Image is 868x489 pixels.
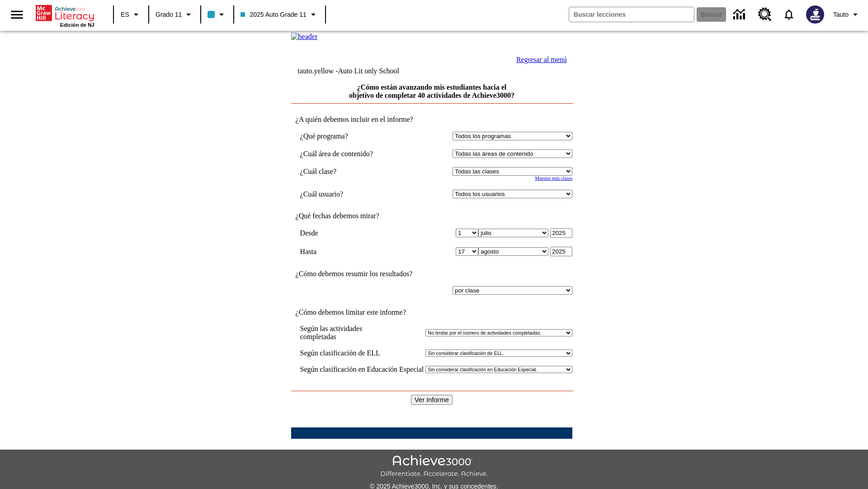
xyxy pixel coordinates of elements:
button: El color de la clase es azul claro. Cambiar el color de la clase. [204,6,231,23]
a: Notificaciones [777,3,801,26]
nobr: ¿Cuál área de contenido? [300,150,373,158]
button: Abrir el menú lateral [4,1,30,28]
td: Desde [300,228,401,238]
a: Regresar al menú [516,56,567,63]
a: Muestre más clases [535,176,572,181]
button: Escoja un nuevo avatar [801,3,830,26]
td: tauto.yellow - [298,67,463,75]
td: ¿Cuál clase? [300,167,401,176]
button: Grado: Grado 11, Elige un grado [152,6,198,23]
td: ¿Qué fechas debemos mirar? [291,212,573,220]
nobr: Auto Lit only School [338,67,399,75]
a: Centro de recursos, Se abrirá en una pestaña nueva. [753,2,777,27]
button: Perfil/Configuración [830,6,864,23]
td: Hasta [300,247,401,256]
span: Grado 11 [156,10,182,19]
a: Centro de información [728,2,753,27]
td: Según clasificación de ELL [300,349,424,357]
td: ¿A quién debemos incluir en el informe? [291,115,573,124]
span: ES [121,10,129,19]
a: ¿Cómo están avanzando mis estudiantes hacia el objetivo de completar 40 actividades de Achieve3000? [349,83,514,99]
span: Tauto [833,10,849,19]
img: Avatar [806,5,824,24]
button: Lenguaje: ES, Selecciona un idioma [117,6,146,23]
td: ¿Cómo debemos limitar este informe? [291,308,573,316]
div: Portada [36,3,94,28]
td: ¿Cómo debemos resumir los resultados? [291,270,573,278]
span: 2025 Auto Grade 11 [241,10,306,19]
td: ¿Qué programa? [300,132,401,140]
td: ¿Cuál usuario? [300,190,401,198]
img: Achieve3000 Differentiate Accelerate Achieve [380,455,488,478]
input: Ver Informe [411,395,453,405]
input: Buscar campo [569,7,694,22]
td: Según las actividades completadas [300,325,424,341]
span: Edición de NJ [60,22,94,28]
td: Según clasificación en Educación Especial [300,365,424,374]
button: Clase: 2025 Auto Grade 11, Selecciona una clase [237,6,322,23]
img: header [291,33,318,41]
